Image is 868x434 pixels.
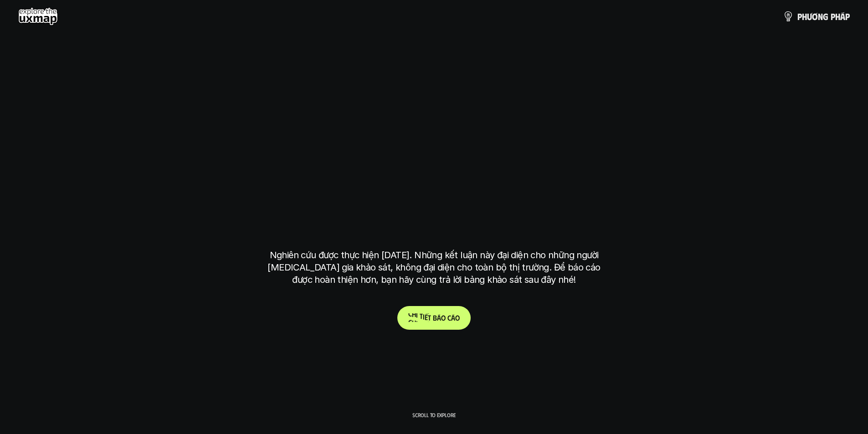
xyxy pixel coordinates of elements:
span: b [433,313,437,322]
span: i [416,311,418,319]
span: o [441,313,446,322]
span: n [818,11,823,21]
a: phươngpháp [783,7,850,26]
span: á [840,11,845,21]
span: ế [425,313,428,322]
span: p [845,11,850,21]
span: ư [807,11,812,21]
span: á [451,313,455,322]
span: p [797,11,802,21]
span: i [423,312,425,321]
span: t [420,311,423,320]
span: g [823,11,828,21]
h6: Kết quả nghiên cứu [403,107,472,117]
span: p [831,11,835,21]
a: Chitiếtbáocáo [397,306,471,330]
span: á [437,313,441,322]
p: Scroll to explore [412,412,456,418]
span: h [412,310,416,318]
h1: tại [GEOGRAPHIC_DATA] [272,201,596,239]
span: C [408,309,412,318]
span: h [835,11,840,21]
span: ơ [812,11,818,21]
h1: phạm vi công việc của [268,129,601,167]
p: Nghiên cứu được thực hiện [DATE]. Những kết luận này đại diện cho những người [MEDICAL_DATA] gia ... [263,249,605,286]
span: o [455,313,460,322]
span: h [802,11,807,21]
span: c [447,313,451,322]
span: t [428,313,431,322]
